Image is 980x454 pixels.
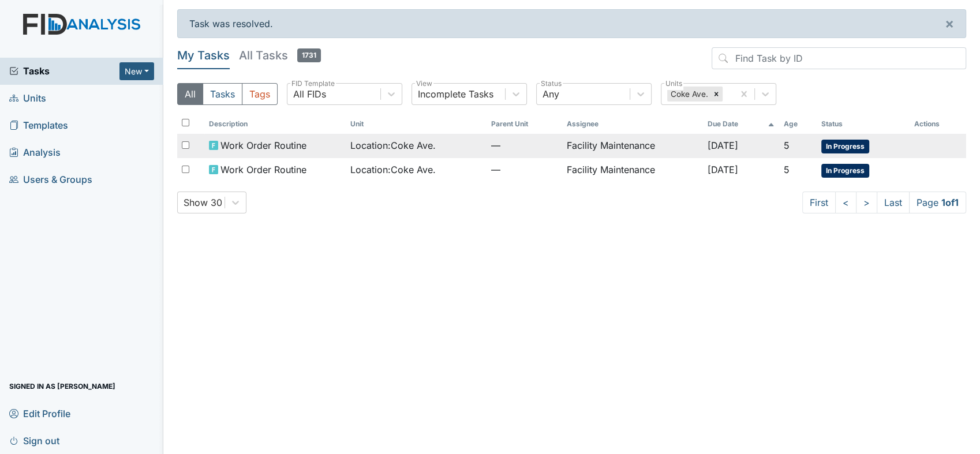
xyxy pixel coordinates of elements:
[784,164,790,175] span: 5
[9,117,68,134] span: Templates
[712,47,966,69] input: Find Task by ID
[491,163,557,177] span: —
[487,114,562,134] th: Toggle SortBy
[802,192,836,213] a: First
[703,114,779,134] th: Toggle SortBy
[802,192,966,213] nav: task-pagination
[945,15,954,32] span: ×
[119,62,154,80] button: New
[9,89,46,107] span: Units
[877,192,910,213] a: Last
[856,192,877,213] a: >
[941,197,959,208] strong: 1 of 1
[239,47,321,63] h5: All Tasks
[177,83,278,105] div: Type filter
[784,140,790,151] span: 5
[184,196,222,209] div: Show 30
[293,87,326,101] div: All FIDs
[821,140,869,153] span: In Progress
[220,163,306,177] span: Work Order Routine
[779,114,817,134] th: Toggle SortBy
[177,47,230,63] h5: My Tasks
[9,377,115,395] span: Signed in as [PERSON_NAME]
[910,114,966,134] th: Actions
[220,138,306,152] span: Work Order Routine
[821,164,869,178] span: In Progress
[543,87,559,101] div: Any
[562,158,702,182] td: Facility Maintenance
[177,9,966,38] div: Task was resolved.
[562,134,702,158] td: Facility Maintenance
[667,87,710,102] div: Coke Ave.
[491,138,557,152] span: —
[817,114,910,134] th: Toggle SortBy
[708,140,738,151] span: [DATE]
[203,83,242,105] button: Tasks
[9,404,70,422] span: Edit Profile
[9,144,61,162] span: Analysis
[182,119,189,126] input: Toggle All Rows Selected
[9,64,119,78] a: Tasks
[242,83,278,105] button: Tags
[177,83,203,105] button: All
[346,114,487,134] th: Toggle SortBy
[9,171,92,189] span: Users & Groups
[933,10,966,37] button: ×
[562,114,702,134] th: Assignee
[297,48,321,62] span: 1731
[418,87,493,101] div: Incomplete Tasks
[909,192,966,213] span: Page
[835,192,856,213] a: <
[350,163,436,177] span: Location : Coke Ave.
[350,138,436,152] span: Location : Coke Ave.
[708,164,738,175] span: [DATE]
[9,432,59,449] span: Sign out
[204,114,345,134] th: Toggle SortBy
